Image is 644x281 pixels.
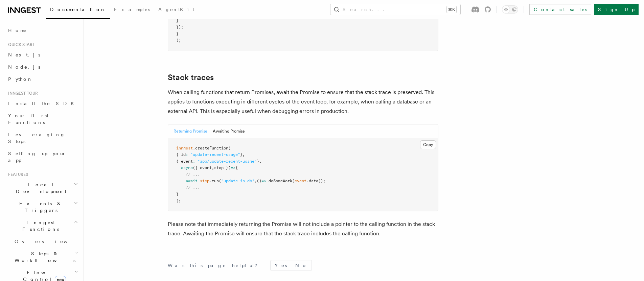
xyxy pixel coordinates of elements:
[259,159,261,164] span: ,
[190,152,240,157] span: "update-recent-usage"
[8,132,65,144] span: Leveraging Steps
[12,248,79,266] button: Steps & Workflows
[219,179,221,183] span: (
[158,7,194,12] span: AgentKit
[257,179,261,183] span: ()
[221,179,254,183] span: "update in db"
[114,7,150,12] span: Examples
[200,179,209,183] span: step
[271,260,291,271] button: Yes
[168,73,214,82] a: Stack traces
[176,192,179,196] span: }
[8,151,66,163] span: Setting up your app
[212,165,214,170] span: ,
[50,7,106,12] span: Documentation
[186,185,200,190] span: // ...
[186,172,200,177] span: // ...
[5,172,28,177] span: Features
[447,6,456,13] kbd: ⌘K
[168,219,438,238] p: Please note that immediately returning the Promise will not include a pointer to the calling func...
[193,165,212,170] span: ({ event
[176,31,179,36] span: }
[295,179,306,183] span: event
[257,159,259,164] span: }
[529,4,591,15] a: Contact sales
[176,146,193,150] span: inngest
[5,97,79,110] a: Install the SDK
[176,152,186,157] span: { id
[186,152,188,157] span: :
[176,159,193,164] span: { event
[8,113,48,125] span: Your first Functions
[231,165,235,170] span: =>
[5,49,79,61] a: Next.js
[5,73,79,85] a: Python
[5,179,79,197] button: Local Development
[5,91,38,96] span: Inngest tour
[174,124,207,138] button: Returning Promise
[198,159,257,164] span: "app/update-recent-usage"
[8,76,33,82] span: Python
[176,25,183,29] span: });
[5,197,79,216] button: Events & Triggers
[168,262,262,269] p: Was this page helpful?
[5,200,74,214] span: Events & Triggers
[5,219,73,233] span: Inngest Functions
[110,2,154,18] a: Examples
[181,165,193,170] span: async
[5,216,79,235] button: Inngest Functions
[5,181,74,195] span: Local Development
[176,18,179,23] span: }
[243,152,245,157] span: ,
[5,147,79,166] a: Setting up your app
[306,179,325,183] span: .data));
[594,4,639,15] a: Sign Up
[193,159,195,164] span: :
[176,198,181,203] span: );
[168,88,438,116] p: When calling functions that return Promises, await the Promise to ensure that the stack trace is ...
[5,128,79,147] a: Leveraging Steps
[154,2,198,18] a: AgentKit
[269,179,292,183] span: doSomeWork
[12,235,79,248] a: Overview
[5,110,79,128] a: Your first Functions
[330,4,460,15] button: Search...⌘K
[46,2,110,19] a: Documentation
[193,146,228,150] span: .createFunction
[8,64,40,70] span: Node.js
[15,239,84,244] span: Overview
[8,101,78,106] span: Install the SDK
[186,179,198,183] span: await
[5,24,79,37] a: Home
[12,250,75,264] span: Steps & Workflows
[235,165,238,170] span: {
[261,179,266,183] span: =>
[228,146,231,150] span: (
[8,27,27,34] span: Home
[5,61,79,73] a: Node.js
[213,124,245,138] button: Awaiting Promise
[176,38,181,43] span: );
[214,165,231,170] span: step })
[420,140,436,149] button: Copy
[292,179,295,183] span: (
[209,179,219,183] span: .run
[8,52,40,57] span: Next.js
[291,260,312,271] button: No
[5,42,35,47] span: Quick start
[240,152,243,157] span: }
[254,179,257,183] span: ,
[502,5,518,14] button: Toggle dark mode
